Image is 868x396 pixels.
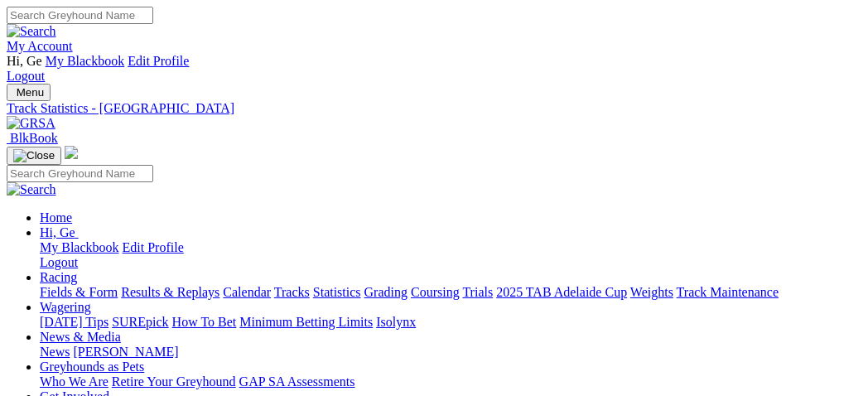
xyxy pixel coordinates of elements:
[121,285,219,299] a: Results & Replays
[40,285,118,299] a: Fields & Form
[364,285,407,299] a: Grading
[7,116,55,131] img: GRSA
[40,345,861,360] div: News & Media
[65,146,78,159] img: logo-grsa-white.png
[40,345,70,359] a: News
[677,285,779,299] a: Track Maintenance
[7,165,153,182] input: Search
[7,182,56,197] img: Search
[313,285,361,299] a: Statistics
[40,374,861,389] div: Greyhounds as Pets
[7,69,45,83] a: Logout
[40,315,108,329] a: [DATE] Tips
[40,255,78,269] a: Logout
[46,54,125,68] a: My Blackbook
[40,300,91,314] a: Wagering
[112,374,236,389] a: Retire Your Greyhound
[40,240,861,270] div: Hi, Ge
[7,84,51,101] button: Toggle navigation
[40,270,77,284] a: Racing
[40,330,121,344] a: News & Media
[40,225,79,239] a: Hi, Ge
[630,285,673,299] a: Weights
[123,240,184,254] a: Edit Profile
[274,285,310,299] a: Tracks
[112,315,168,329] a: SUREpick
[40,225,75,239] span: Hi, Ge
[7,131,58,145] a: BlkBook
[376,315,416,329] a: Isolynx
[7,39,73,53] a: My Account
[496,285,627,299] a: 2025 TAB Adelaide Cup
[7,54,861,84] div: My Account
[223,285,271,299] a: Calendar
[7,147,61,165] button: Toggle navigation
[13,149,55,162] img: Close
[239,374,355,389] a: GAP SA Assessments
[40,240,119,254] a: My Blackbook
[172,315,237,329] a: How To Bet
[239,315,373,329] a: Minimum Betting Limits
[7,54,42,68] span: Hi, Ge
[40,210,72,225] a: Home
[73,345,178,359] a: [PERSON_NAME]
[411,285,460,299] a: Coursing
[7,101,861,116] a: Track Statistics - [GEOGRAPHIC_DATA]
[7,7,153,24] input: Search
[40,360,144,374] a: Greyhounds as Pets
[40,374,108,389] a: Who We Are
[462,285,493,299] a: Trials
[7,24,56,39] img: Search
[10,131,58,145] span: BlkBook
[128,54,189,68] a: Edit Profile
[40,315,861,330] div: Wagering
[40,285,861,300] div: Racing
[17,86,44,99] span: Menu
